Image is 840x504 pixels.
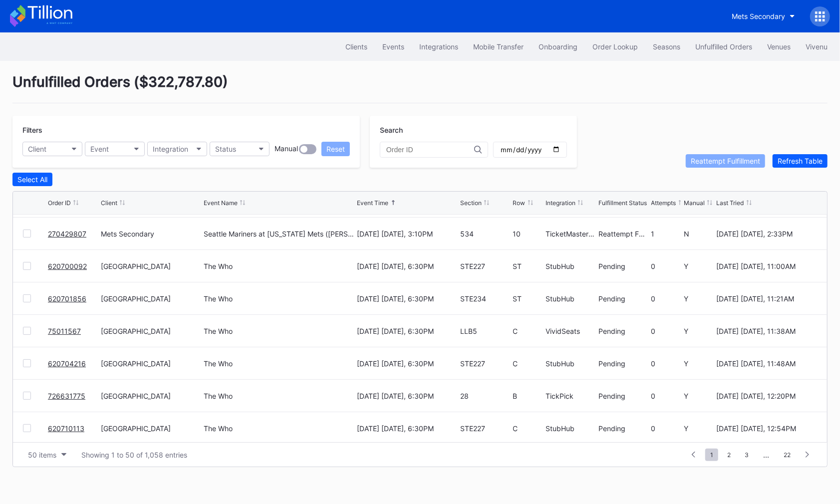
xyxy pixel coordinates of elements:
[546,359,596,368] div: StubHub
[806,42,828,51] div: Vivenu
[357,294,457,303] div: [DATE] [DATE], 6:30PM
[466,37,531,56] button: Mobile Transfer
[204,424,233,433] div: The Who
[460,199,482,207] div: Section
[598,199,647,207] div: Fulfillment Status
[48,392,85,400] a: 726631775
[204,359,233,368] div: The Who
[204,327,233,335] div: The Who
[513,230,543,238] div: 10
[204,392,233,400] div: The Who
[513,327,543,335] div: C
[717,392,817,400] div: [DATE] [DATE], 12:20PM
[204,294,233,303] div: The Who
[101,327,201,335] div: [GEOGRAPHIC_DATA]
[357,199,388,207] div: Event Time
[473,42,524,51] div: Mobile Transfer
[756,451,777,459] div: ...
[12,73,828,103] div: Unfulfilled Orders ( $322,787.80 )
[380,126,567,134] div: Search
[460,230,511,238] div: 534
[338,37,375,56] button: Clients
[717,359,817,368] div: [DATE] [DATE], 11:48AM
[382,42,404,51] div: Events
[153,145,188,153] div: Integration
[684,327,714,335] div: Y
[651,327,681,335] div: 0
[651,294,681,303] div: 0
[645,37,688,56] a: Seasons
[651,262,681,270] div: 0
[101,392,201,400] div: [GEOGRAPHIC_DATA]
[688,37,760,56] a: Unfulfilled Orders
[204,262,233,270] div: The Who
[321,142,350,156] button: Reset
[326,145,345,153] div: Reset
[204,230,354,238] div: Seattle Mariners at [US_STATE] Mets ([PERSON_NAME] Bobblehead Giveaway)
[760,37,798,56] button: Venues
[101,424,201,433] div: [GEOGRAPHIC_DATA]
[779,449,796,461] span: 22
[684,294,714,303] div: Y
[17,175,47,184] div: Select All
[101,262,201,270] div: [GEOGRAPHIC_DATA]
[546,294,596,303] div: StubHub
[585,37,645,56] button: Order Lookup
[717,262,817,270] div: [DATE] [DATE], 11:00AM
[85,142,145,156] button: Event
[357,230,457,238] div: [DATE] [DATE], 3:10PM
[460,392,511,400] div: 28
[204,199,238,207] div: Event Name
[419,42,458,51] div: Integrations
[778,157,823,165] div: Refresh Table
[705,449,718,461] span: 1
[598,424,649,433] div: Pending
[81,451,187,459] div: Showing 1 to 50 of 1,058 entries
[546,199,575,207] div: Integration
[460,294,511,303] div: STE234
[460,359,511,368] div: STE227
[412,37,466,56] button: Integrations
[651,230,681,238] div: 1
[210,142,270,156] button: Status
[773,154,828,168] button: Refresh Table
[598,294,649,303] div: Pending
[22,142,82,156] button: Client
[357,424,457,433] div: [DATE] [DATE], 6:30PM
[722,449,736,461] span: 2
[651,359,681,368] div: 0
[101,359,201,368] div: [GEOGRAPHIC_DATA]
[48,230,86,238] a: 270429807
[48,327,81,335] a: 75011567
[684,262,714,270] div: Y
[651,199,676,207] div: Attempts
[592,42,638,51] div: Order Lookup
[386,146,474,154] input: Order ID
[653,42,680,51] div: Seasons
[147,142,207,156] button: Integration
[22,126,350,134] div: Filters
[695,42,752,51] div: Unfulfilled Orders
[598,327,649,335] div: Pending
[375,37,412,56] button: Events
[546,327,596,335] div: VividSeats
[460,424,511,433] div: STE227
[651,392,681,400] div: 0
[48,199,71,207] div: Order ID
[460,262,511,270] div: STE227
[798,37,835,56] button: Vivenu
[717,327,817,335] div: [DATE] [DATE], 11:38AM
[651,424,681,433] div: 0
[546,262,596,270] div: StubHub
[28,145,46,153] div: Client
[598,262,649,270] div: Pending
[101,230,201,238] div: Mets Secondary
[539,42,577,51] div: Onboarding
[48,359,86,368] a: 620704216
